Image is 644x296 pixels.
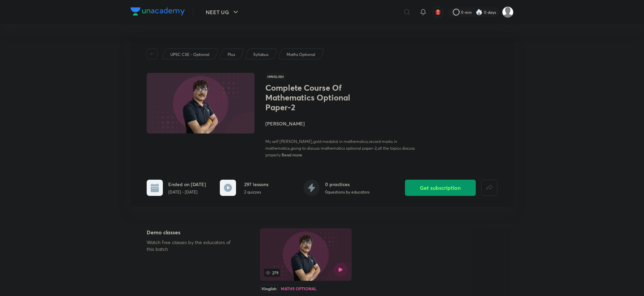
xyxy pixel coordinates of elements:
[130,7,185,16] img: Company Logo
[481,180,497,196] button: false
[168,189,206,195] p: [DATE] - [DATE]
[146,72,256,134] img: Thumbnail
[287,52,315,58] p: Maths Optional
[170,52,209,58] p: UPSC CSE - Optional
[282,152,302,157] span: Read more
[244,181,268,188] h6: 297 lessons
[264,269,280,277] span: 279
[253,52,268,58] p: Syllabus
[202,5,244,19] button: NEET UG
[281,287,317,291] div: Maths Optional
[265,83,376,112] h1: Complete Course Of Mathematics Optional Paper-2
[244,189,268,195] p: 2 quizzes
[147,239,238,253] p: Watch free classes by the educators of this batch
[325,181,370,188] h6: 0 practices
[286,52,317,58] a: Maths Optional
[169,52,211,58] a: UPSC CSE - Optional
[147,228,238,236] h5: Demo classes
[435,9,441,15] img: avatar
[502,6,514,18] img: Alan Pail.M
[405,180,476,196] button: Get subscription
[433,7,443,18] button: avatar
[325,189,370,195] p: 0 questions by educators
[227,52,236,58] a: Plus
[260,285,278,292] div: Hinglish
[228,52,235,58] p: Plus
[168,181,206,188] h6: Ended on [DATE]
[476,9,482,16] img: streak
[252,52,270,58] a: Syllabus
[265,120,416,127] h4: [PERSON_NAME]
[265,139,415,157] span: My self [PERSON_NAME],gold medalist in mathematics,record marks in mathematics,going to discuss m...
[130,7,185,17] a: Company Logo
[265,73,286,80] span: Hinglish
